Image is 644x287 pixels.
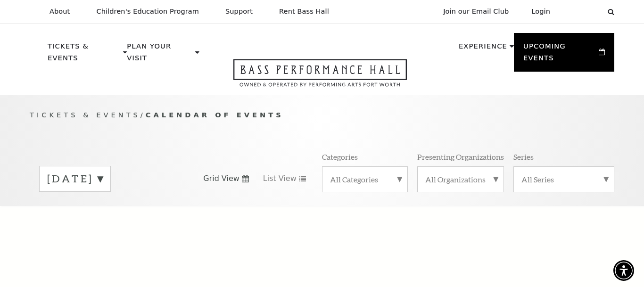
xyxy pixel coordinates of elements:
[613,260,634,281] div: Accessibility Menu
[263,173,297,184] span: List View
[146,111,284,119] span: Calendar of Events
[322,152,358,162] p: Categories
[96,8,199,16] p: Children's Education Program
[127,41,193,69] p: Plan Your Visit
[50,8,70,16] p: About
[279,8,329,16] p: Rent Bass Hall
[30,109,614,121] p: /
[523,41,596,69] p: Upcoming Events
[417,152,504,162] p: Presenting Organizations
[203,173,239,184] span: Grid View
[30,111,140,119] span: Tickets & Events
[225,8,253,16] p: Support
[459,41,507,57] p: Experience
[565,7,599,16] select: Select:
[47,172,103,186] label: [DATE]
[513,152,534,162] p: Series
[425,174,496,184] label: All Organizations
[330,174,400,184] label: All Categories
[199,59,441,95] a: Open this option
[521,174,606,184] label: All Series
[48,41,121,69] p: Tickets & Events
